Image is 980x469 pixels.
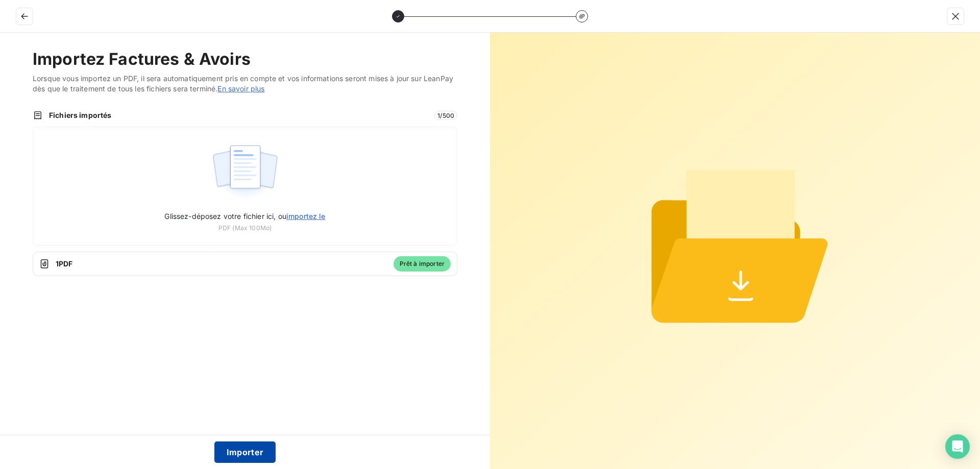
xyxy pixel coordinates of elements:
span: 1 / 500 [434,111,457,120]
span: PDF (Max 100Mo) [218,224,272,233]
a: En savoir plus [217,84,264,93]
h2: Importez Factures & Avoirs [33,49,457,69]
span: 1 PDF [56,259,387,269]
span: Lorsque vous importez un PDF, il sera automatiquement pris en compte et vos informations seront m... [33,73,457,94]
img: illustration [211,139,279,205]
div: Open Intercom Messenger [945,434,970,459]
span: importez le [286,212,326,220]
span: Prêt à importer [394,256,451,271]
button: Importer [214,441,276,463]
span: Glissez-déposez votre fichier ici, ou [164,212,325,220]
span: Fichiers importés [49,110,428,120]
